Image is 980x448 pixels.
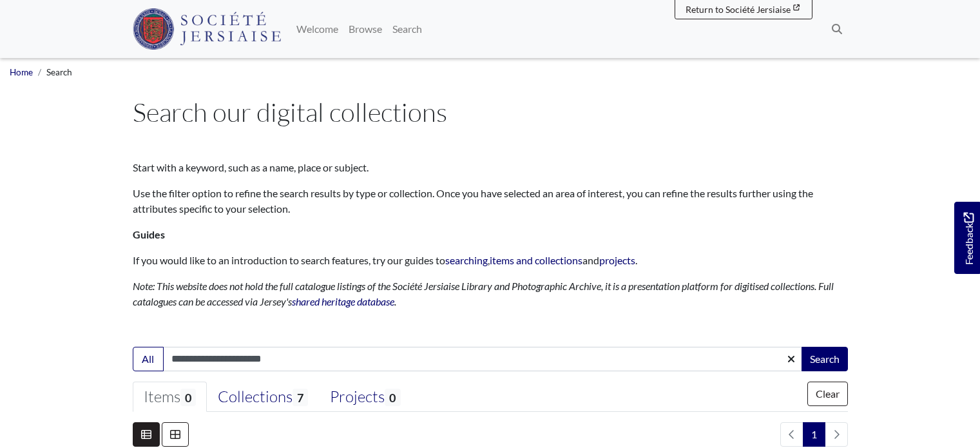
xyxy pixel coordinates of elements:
li: Previous page [780,422,803,447]
span: Feedback [961,212,976,264]
a: Home [10,67,33,77]
h1: Search our digital collections [133,97,848,128]
a: Welcome [291,16,343,42]
span: 7 [293,389,308,406]
a: Would you like to provide feedback? [954,202,980,274]
a: shared heritage database [292,295,394,307]
div: Items [144,387,196,407]
a: Société Jersiaise logo [133,5,282,53]
span: Search [46,67,72,77]
span: 0 [180,389,196,406]
a: searching [445,254,488,266]
div: Projects [330,387,400,407]
button: Clear [807,382,848,406]
span: 0 [385,389,400,406]
a: items and collections [490,254,582,266]
a: projects [599,254,635,266]
button: All [133,347,164,371]
p: Start with a keyword, such as a name, place or subject. [133,160,848,175]
a: Search [387,16,427,42]
div: Collections [218,387,308,407]
span: Return to Société Jersiaise [686,4,791,15]
span: Goto page 1 [803,422,825,447]
strong: Guides [133,228,165,240]
a: Browse [343,16,387,42]
p: Use the filter option to refine the search results by type or collection. Once you have selected ... [133,186,848,217]
img: Société Jersiaise [133,8,282,50]
nav: pagination [775,422,848,447]
p: If you would like to an introduction to search features, try our guides to , and . [133,253,848,268]
input: Enter one or more search terms... [163,347,803,371]
em: Note: This website does not hold the full catalogue listings of the Société Jersiaise Library and... [133,280,834,307]
button: Search [802,347,848,371]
